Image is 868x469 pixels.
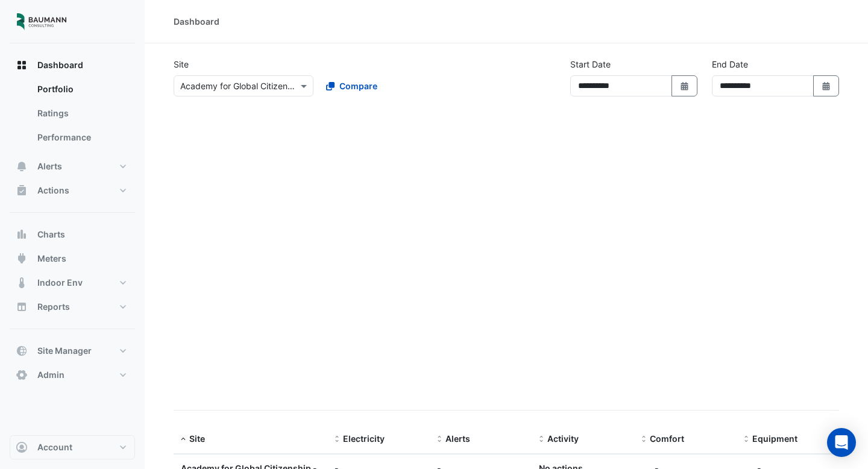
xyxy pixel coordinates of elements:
[16,253,28,265] app-icon: Meters
[10,53,135,77] button: Dashboard
[16,184,28,197] app-icon: Actions
[16,301,28,313] app-icon: Reports
[28,77,135,101] a: Portfolio
[37,369,64,381] span: Admin
[343,433,385,444] span: Electricity
[16,345,28,357] app-icon: Site Manager
[10,178,135,203] button: Actions
[339,80,377,92] span: Compare
[821,81,832,91] fa-icon: Select Date
[16,369,28,381] app-icon: Admin
[37,277,83,289] span: Indoor Env
[174,15,219,28] div: Dashboard
[10,295,135,319] button: Reports
[174,58,189,71] label: Site
[14,10,69,34] img: Company Logo
[10,247,135,271] button: Meters
[16,59,28,71] app-icon: Dashboard
[37,301,70,313] span: Reports
[752,433,797,444] span: Equipment
[37,184,69,197] span: Actions
[189,433,205,444] span: Site
[445,433,470,444] span: Alerts
[10,435,135,459] button: Account
[37,59,83,71] span: Dashboard
[37,228,65,241] span: Charts
[10,339,135,363] button: Site Manager
[16,228,28,241] app-icon: Charts
[10,271,135,295] button: Indoor Env
[10,77,135,154] div: Dashboard
[570,58,611,71] label: Start Date
[28,125,135,150] a: Performance
[37,160,62,172] span: Alerts
[28,101,135,125] a: Ratings
[827,428,856,457] div: Open Intercom Messenger
[679,81,690,91] fa-icon: Select Date
[712,58,748,71] label: End Date
[10,363,135,387] button: Admin
[650,433,684,444] span: Comfort
[10,222,135,247] button: Charts
[16,277,28,289] app-icon: Indoor Env
[318,75,385,96] button: Compare
[37,441,72,453] span: Account
[16,160,28,172] app-icon: Alerts
[10,154,135,178] button: Alerts
[37,345,92,357] span: Site Manager
[37,253,66,265] span: Meters
[547,433,579,444] span: Activity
